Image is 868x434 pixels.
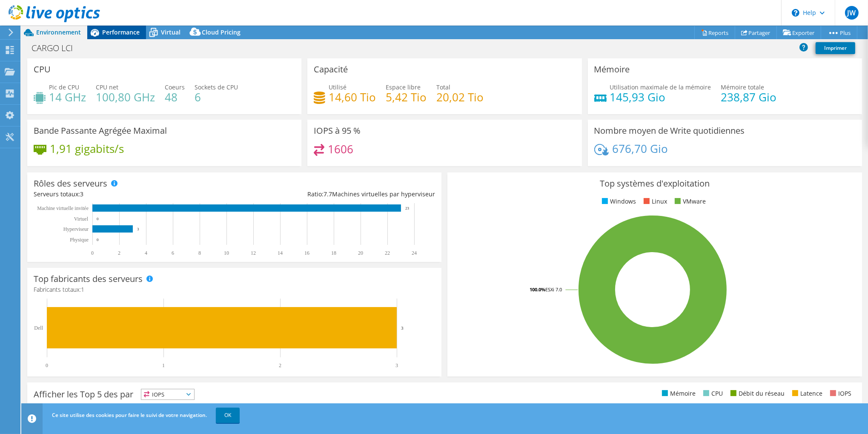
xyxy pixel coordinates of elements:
[386,92,427,102] h4: 5,42 Tio
[97,217,99,221] text: 0
[821,26,857,39] a: Plus
[37,205,89,211] tspan: Machine virtuelle invitée
[50,144,124,153] h4: 1,91 gigabits/s
[701,389,723,398] li: CPU
[34,285,435,294] h4: Fabricants totaux:
[790,389,822,398] li: Latence
[81,285,84,293] span: 1
[412,250,417,256] text: 24
[52,411,207,419] span: Ce site utilise des cookies pour faire le suivi de votre navigation.
[172,250,174,256] text: 6
[251,250,256,256] text: 12
[216,408,240,423] a: OK
[728,389,785,398] li: Débit du réseau
[385,250,390,256] text: 22
[34,190,235,199] div: Serveurs totaux:
[776,26,821,39] a: Exporter
[34,65,51,74] h3: CPU
[673,197,706,206] li: VMware
[314,65,348,74] h3: Capacité
[331,250,336,256] text: 18
[34,274,143,284] h3: Top fabricants des serveurs
[792,9,799,17] svg: \n
[594,126,745,135] h3: Nombre moyen de Write quotidiennes
[594,65,630,74] h3: Mémoire
[386,83,421,91] span: Espace libre
[612,144,668,153] h4: 676,70 Gio
[80,190,83,198] span: 3
[202,28,241,36] span: Cloud Pricing
[694,26,735,39] a: Reports
[436,92,484,102] h4: 20,02 Tio
[198,250,201,256] text: 8
[118,250,120,256] text: 2
[401,325,404,331] text: 3
[278,250,283,256] text: 14
[195,83,238,91] span: Sockets de CPU
[235,190,435,199] div: Ratio: Machines virtuelles par hyperviseur
[600,197,636,206] li: Windows
[530,286,545,293] tspan: 100.0%
[91,250,94,256] text: 0
[329,83,347,91] span: Utilisé
[845,6,859,20] span: JW
[137,227,139,231] text: 3
[70,237,89,243] text: Physique
[405,206,410,210] text: 23
[224,250,229,256] text: 10
[96,92,155,102] h4: 100,80 GHz
[162,362,165,368] text: 1
[161,28,180,36] span: Virtual
[145,250,147,256] text: 4
[436,83,450,91] span: Total
[165,92,185,102] h4: 48
[49,83,79,91] span: Pic de CPU
[642,197,667,206] li: Linux
[324,190,332,198] span: 7.7
[610,83,711,91] span: Utilisation maximale de la mémoire
[721,83,765,91] span: Mémoire totale
[816,42,855,54] a: Imprimer
[329,92,376,102] h4: 14,60 Tio
[74,216,89,222] text: Virtuel
[545,286,562,293] tspan: ESXi 7.0
[34,179,107,188] h3: Rôles des serveurs
[49,92,86,102] h4: 14 GHz
[721,92,777,102] h4: 238,87 Gio
[34,325,43,331] text: Dell
[34,126,167,135] h3: Bande Passante Agrégée Maximal
[141,389,194,400] span: IOPS
[304,250,309,256] text: 16
[328,144,353,154] h4: 1606
[828,389,851,398] li: IOPS
[63,226,89,232] text: Hyperviseur
[395,362,398,368] text: 3
[96,83,118,91] span: CPU net
[28,43,86,53] h1: CARGO LCI
[46,362,48,368] text: 0
[660,389,696,398] li: Mémoire
[279,362,281,368] text: 2
[735,26,777,39] a: Partager
[97,238,99,242] text: 0
[165,83,185,91] span: Coeurs
[195,92,238,102] h4: 6
[610,92,711,102] h4: 145,93 Gio
[102,28,140,36] span: Performance
[358,250,363,256] text: 20
[314,126,361,135] h3: IOPS à 95 %
[36,28,81,36] span: Environnement
[454,179,855,188] h3: Top systèmes d'exploitation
